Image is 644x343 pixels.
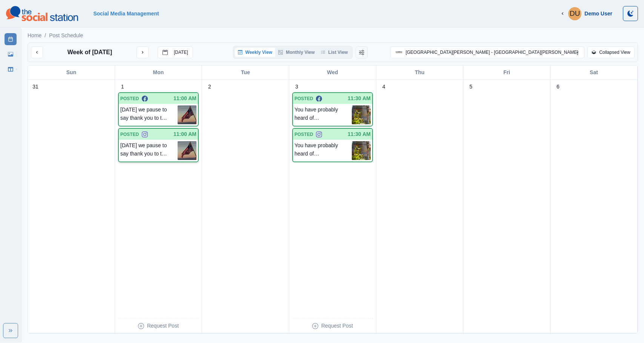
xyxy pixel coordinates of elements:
[294,141,352,160] p: You have probably heard of [GEOGRAPHIC_DATA], but have you really tasted it? They have a nearby w...
[28,32,83,40] nav: breadcrumb
[376,66,463,79] div: Thu
[557,83,560,91] p: 6
[463,66,550,79] div: Fri
[382,83,385,91] p: 4
[318,48,351,57] button: List View
[120,95,139,102] p: POSTED
[178,105,196,124] img: w9zj6vcvaaj73xzhz19m
[147,322,179,330] p: Request Post
[158,46,193,58] button: go to today
[348,130,371,138] p: 11:30 AM
[28,32,41,40] a: Home
[120,105,178,124] p: [DATE] we pause to say thank you to the doers, dreamers, and everyday difference-makers. Have a H...
[44,32,46,40] span: /
[174,50,188,55] p: [DATE]
[275,48,317,57] button: Monthly View
[28,66,115,79] div: Sun
[356,46,368,58] button: Change View Order
[352,141,371,160] img: e5xwqd5gum1focildhpd
[295,83,298,91] p: 3
[202,66,289,79] div: Tue
[115,66,202,79] div: Mon
[570,5,580,23] div: Demo User
[289,66,376,79] div: Wed
[120,131,139,138] p: POSTED
[623,6,638,21] button: Toggle Mode
[6,6,78,21] img: logoTextSVG.62801f218bc96a9b266caa72a09eb111.svg
[587,46,635,58] button: Collapsed View
[5,63,17,75] a: Client Dashboard
[121,83,124,91] p: 1
[554,6,618,21] button: Demo User
[550,66,638,79] div: Sat
[136,46,149,58] button: next month
[32,83,38,91] p: 31
[294,131,313,138] p: POSTED
[348,95,371,102] p: 11:30 AM
[31,46,43,58] button: previous month
[584,11,612,17] div: Demo User
[352,105,371,124] img: e5xwqd5gum1focildhpd
[294,95,313,102] p: POSTED
[178,141,196,160] img: w9zj6vcvaaj73xzhz19m
[173,130,196,138] p: 11:00 AM
[173,95,196,102] p: 11:00 AM
[208,83,211,91] p: 2
[294,105,352,124] p: You have probably heard of [GEOGRAPHIC_DATA], but have you really tasted it? They have a nearby w...
[49,32,83,40] a: Post Schedule
[469,83,472,91] p: 5
[5,48,17,60] a: Media Library
[120,141,178,160] p: [DATE] we pause to say thank you to the doers, dreamers, and everyday difference-makers. Have a H...
[3,323,18,338] button: Expand
[235,48,276,57] button: Weekly View
[93,11,159,17] a: Social Media Management
[390,46,584,58] button: [GEOGRAPHIC_DATA][PERSON_NAME] - [GEOGRAPHIC_DATA][PERSON_NAME]
[67,48,112,57] p: Week of [DATE]
[395,49,403,56] img: 365514629980090
[5,33,17,45] a: Post Schedule
[321,322,353,330] p: Request Post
